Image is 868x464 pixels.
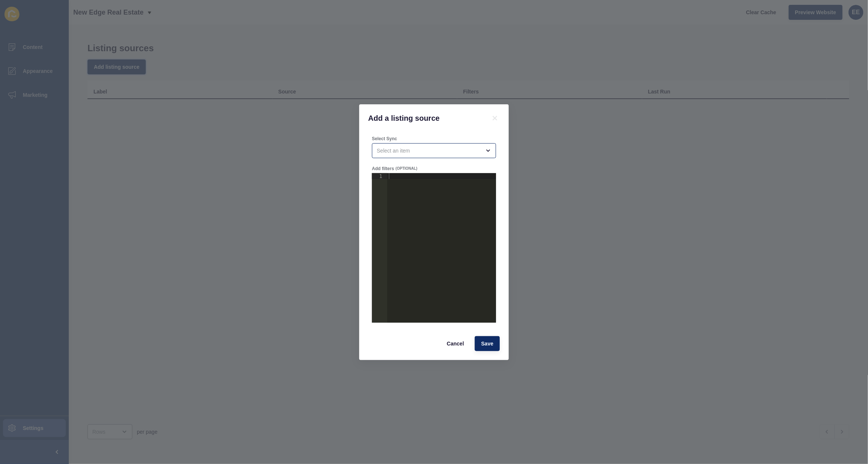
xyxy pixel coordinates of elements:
span: Cancel [447,340,464,347]
span: (OPTIONAL) [395,166,417,171]
h1: Add a listing source [368,113,481,123]
span: Save [481,340,493,347]
button: Cancel [440,336,470,351]
label: Add filters [372,166,394,172]
div: open menu [372,143,496,158]
label: Select Sync [372,136,397,142]
button: Save [475,336,500,351]
div: 1 [372,173,387,179]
